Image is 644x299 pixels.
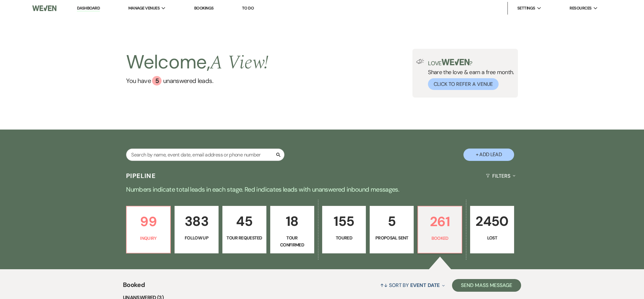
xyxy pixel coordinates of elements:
p: 18 [274,211,310,232]
a: 18Tour Confirmed [270,206,314,253]
h3: Pipeline [126,171,156,180]
a: To Do [242,5,254,11]
span: Booked [123,280,145,294]
p: Lost [474,234,510,241]
p: Proposal Sent [374,234,410,241]
p: Tour Confirmed [274,234,310,249]
input: Search by name, event date, email address or phone number [126,149,284,161]
button: Send Mass Message [452,279,521,292]
a: 5Proposal Sent [370,206,414,253]
span: ↑↓ [380,282,388,289]
p: Love ? [428,59,514,66]
button: + Add Lead [463,149,514,161]
img: Weven Logo [32,2,57,15]
div: Share the love & earn a free month. [424,59,514,90]
p: 383 [179,211,214,232]
p: 99 [131,211,166,232]
h2: Welcome, [126,49,268,76]
a: 2450Lost [470,206,514,253]
a: Dashboard [77,5,100,11]
button: Sort By Event Date [378,277,447,294]
span: Resources [570,5,591,11]
div: 5 [152,76,162,86]
span: Settings [517,5,535,11]
p: Booked [422,235,458,242]
p: Tour Requested [226,234,262,241]
a: 155Toured [322,206,366,253]
button: Click to Refer a Venue [428,78,499,90]
a: You have 5 unanswered leads. [126,76,268,86]
p: 2450 [474,211,510,232]
p: Inquiry [131,235,166,242]
button: Filters [483,168,518,184]
img: weven-logo-green.svg [442,59,470,65]
a: 99Inquiry [126,206,171,253]
a: 383Follow Up [175,206,219,253]
span: A View ! [210,48,269,77]
p: 45 [226,211,262,232]
span: Event Date [410,282,440,289]
p: 155 [326,211,362,232]
span: Manage Venues [128,5,160,11]
p: 261 [422,211,458,232]
p: Numbers indicate total leads in each stage. Red indicates leads with unanswered inbound messages. [94,184,550,194]
p: Toured [326,234,362,241]
a: Bookings [194,5,214,11]
a: 45Tour Requested [222,206,266,253]
img: loud-speaker-illustration.svg [416,59,424,64]
a: 261Booked [418,206,462,253]
p: 5 [374,211,410,232]
p: Follow Up [179,234,214,241]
